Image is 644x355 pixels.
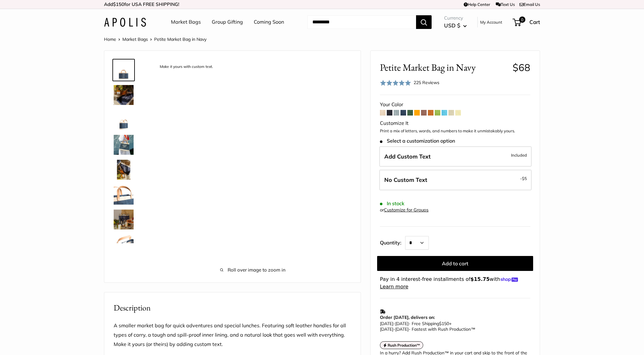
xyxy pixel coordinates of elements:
a: Home [104,36,116,42]
span: Petite Market Bag in Navy [380,62,508,73]
img: Petite Market Bag in Navy [114,110,134,130]
a: 0 Cart [513,17,540,27]
a: Petite Market Bag in Navy [112,84,135,106]
a: My Account [480,18,502,26]
img: Petite Market Bag in Navy [114,135,134,155]
span: Included [511,151,527,159]
strong: Rush Production™ [388,343,420,348]
span: No Custom Text [384,176,427,183]
button: Add to cart [377,256,533,271]
img: Apolis [104,18,146,27]
span: Add Custom Text [384,153,431,160]
button: Search [416,15,432,29]
span: USD $ [444,22,460,29]
img: Petite Market Bag in Navy [114,85,134,105]
span: $150 [113,1,124,7]
h2: Description [114,302,351,314]
nav: Breadcrumb [104,35,206,43]
div: Make it yours with custom text. [157,63,216,71]
span: - Fastest with Rush Production™ [380,326,475,332]
p: Print a mix of letters, words, and numbers to make it unmistakably yours. [380,128,530,134]
img: Petite Market Bag in Navy [114,160,134,180]
a: Petite Market Bag in Navy [112,134,135,156]
a: description_Super soft and durable leather handles. [112,183,135,206]
span: In stock [380,201,405,206]
img: Petite Market Bag in Navy [114,210,134,230]
a: Petite Market Bag in Navy [112,159,135,181]
a: Market Bags [171,17,201,27]
span: [DATE] [380,326,393,332]
span: $5 [522,176,527,181]
span: [DATE] [395,326,409,332]
a: Text Us [496,2,515,7]
button: USD $ [444,21,467,31]
span: Cart [529,19,540,25]
strong: Order [DATE], delivers on: [380,315,435,320]
label: Quantity: [380,234,405,250]
a: Petite Market Bag in Navy [112,208,135,231]
span: Currency [444,14,467,22]
a: Group Gifting [212,17,243,27]
a: Customize for Groups [384,207,429,213]
a: Market Bags [122,36,148,42]
span: Petite Market Bag in Navy [154,36,206,42]
a: description_Make it yours with custom text. [112,59,135,81]
span: Roll over image to zoom in [154,266,351,274]
a: description_Inner pocket good for daily drivers. [112,233,135,256]
span: - [393,321,395,326]
p: A smaller market bag for quick adventures and special lunches. Featuring soft leather handles for... [114,321,351,349]
a: Petite Market Bag in Navy [112,109,135,131]
a: Email Us [519,2,540,7]
label: Leave Blank [379,170,532,190]
a: Help Center [464,2,490,7]
img: description_Inner pocket good for daily drivers. [114,234,134,254]
input: Search... [307,15,416,29]
span: $150 [439,321,449,326]
span: 0 [519,17,525,23]
img: description_Make it yours with custom text. [114,60,134,80]
p: - Free Shipping + [380,321,527,332]
div: Your Color [380,100,530,109]
span: - [393,326,395,332]
div: or [380,206,429,214]
a: Coming Soon [254,17,284,27]
span: - [520,175,527,182]
span: $68 [513,61,530,73]
span: 225 Reviews [414,80,439,85]
span: Select a customization option [380,138,455,144]
span: [DATE] [395,321,409,326]
img: description_Super soft and durable leather handles. [114,185,134,205]
label: Add Custom Text [379,146,532,167]
span: [DATE] [380,321,393,326]
div: Customize It [380,119,530,128]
